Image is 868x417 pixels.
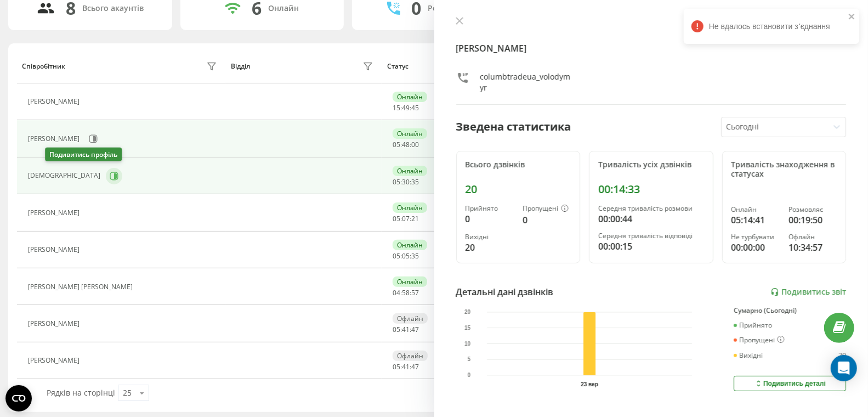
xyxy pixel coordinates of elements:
div: Зведена статистика [456,119,571,135]
div: : : [393,252,419,260]
div: Відділ [231,63,250,70]
div: 00:14:33 [598,183,704,196]
div: Онлайн [393,240,427,250]
text: 15 [464,325,471,331]
span: 49 [402,103,410,112]
div: : : [393,178,419,186]
span: 41 [402,325,410,334]
span: 05 [393,140,400,149]
div: Офлайн [788,233,837,241]
div: [PERSON_NAME] [28,209,82,217]
span: 58 [402,288,410,297]
div: Пропущені [523,205,571,213]
div: Подивитись профіль [45,148,122,161]
div: 00:00:15 [598,240,704,253]
div: 0 [466,212,514,226]
div: Онлайн [393,166,427,176]
div: Онлайн [393,92,427,102]
div: Детальні дані дзвінків [456,285,554,298]
span: 07 [402,214,410,223]
div: Онлайн [393,202,427,213]
div: Онлайн [268,4,299,13]
div: : : [393,141,419,149]
span: 35 [411,177,419,187]
div: Вихідні [734,352,763,359]
div: Тривалість усіх дзвінків [598,160,704,170]
span: 30 [402,177,410,187]
span: 05 [402,251,410,261]
button: Подивитись деталі [734,376,846,391]
div: Співробітник [22,63,65,70]
div: Не турбувати [731,233,780,241]
span: 57 [411,288,419,297]
div: [PERSON_NAME] [28,135,82,143]
div: Прийнято [466,205,514,212]
div: Середня тривалість відповіді [598,232,704,240]
h4: [PERSON_NAME] [456,42,847,55]
div: [PERSON_NAME] [28,246,82,253]
a: Подивитись звіт [770,288,846,297]
div: [PERSON_NAME] [28,320,82,328]
div: Пропущені [734,336,785,345]
div: Не вдалось встановити зʼєднання [684,9,859,44]
div: Онлайн [393,128,427,139]
div: : : [393,326,419,334]
div: : : [393,289,419,297]
div: Подивитись деталі [754,379,826,388]
div: 00:00:00 [731,241,780,254]
div: Розмовляють [428,4,481,13]
button: Open CMP widget [5,385,32,412]
div: 00:19:50 [788,213,837,227]
text: 10 [464,341,471,347]
button: close [848,12,856,22]
div: [PERSON_NAME] [28,98,82,105]
div: Онлайн [393,277,427,287]
text: 5 [467,357,470,363]
div: Розмовляє [788,206,837,213]
div: 20 [838,352,846,359]
div: Середня тривалість розмови [598,205,704,212]
div: Тривалість знаходження в статусах [731,160,837,179]
span: 41 [402,362,410,371]
div: Офлайн [393,351,428,361]
div: 00:00:44 [598,212,704,226]
span: 00 [411,140,419,149]
span: 47 [411,362,419,371]
span: 05 [393,362,400,371]
span: 45 [411,103,419,112]
span: 48 [402,140,410,149]
div: Прийнято [734,322,772,329]
div: Всього дзвінків [466,160,571,170]
div: 0 [523,213,571,227]
div: 10:34:57 [788,241,837,254]
div: [DEMOGRAPHIC_DATA] [28,172,103,179]
span: 05 [393,177,400,187]
div: : : [393,215,419,223]
div: Офлайн [393,313,428,324]
text: 20 [464,309,471,315]
div: 05:14:41 [731,213,780,227]
div: 25 [123,387,132,398]
text: 0 [467,373,470,379]
span: Рядків на сторінці [47,387,115,398]
span: 21 [411,214,419,223]
div: : : [393,363,419,371]
div: 20 [466,241,514,254]
div: 20 [466,183,571,196]
text: 23 вер [581,381,598,387]
div: [PERSON_NAME] [28,357,82,364]
div: Open Intercom Messenger [831,355,857,381]
div: columbtradeua_volodymyr [480,71,572,93]
span: 05 [393,214,400,223]
div: Онлайн [731,206,780,213]
div: : : [393,104,419,112]
div: Сумарно (Сьогодні) [734,307,846,314]
span: 04 [393,288,400,297]
div: [PERSON_NAME] [PERSON_NAME] [28,283,135,291]
div: Статус [387,63,409,70]
span: 15 [393,103,400,112]
span: 05 [393,251,400,261]
span: 47 [411,325,419,334]
div: Всього акаунтів [82,4,144,13]
span: 05 [393,325,400,334]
